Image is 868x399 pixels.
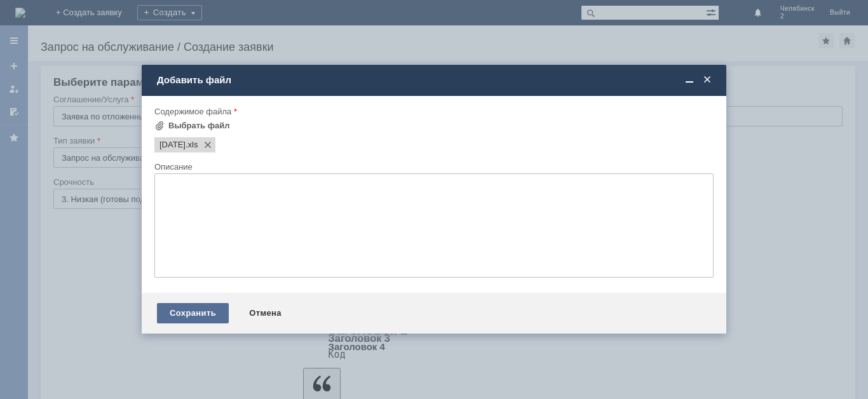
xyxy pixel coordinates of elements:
[157,74,714,86] div: Добавить файл
[168,121,230,131] div: Выбрать файл
[154,163,711,171] div: Описание
[154,107,711,116] div: Содержимое файла
[159,140,186,150] span: 26.09.2025.xls
[701,74,714,86] span: Закрыть
[5,5,186,36] div: [PERSON_NAME]/ Добрый вечер примите пожалуйста заявку на отложенные чеки. [GEOGRAPHIC_DATA]
[683,74,696,86] span: Свернуть (Ctrl + M)
[186,140,198,150] span: 26.09.2025.xls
